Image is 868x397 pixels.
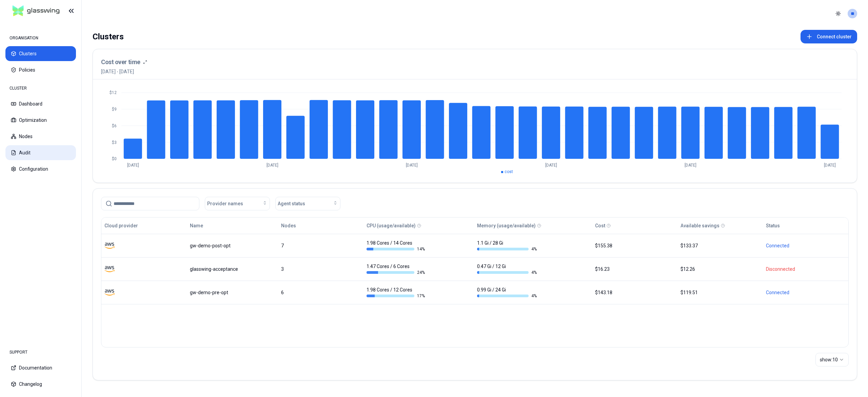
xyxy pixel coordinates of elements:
div: $133.37 [680,242,760,249]
tspan: [DATE] [685,163,696,168]
button: Configuration [5,162,76,176]
button: CPU (usage/available) [367,219,416,232]
span: cost [505,169,513,174]
div: $155.38 [595,242,674,249]
div: Disconnected [766,266,845,272]
tspan: [DATE] [127,163,139,168]
button: Name [190,219,203,232]
tspan: [DATE] [824,163,836,168]
div: SUPPORT [5,345,76,359]
button: Documentation [5,360,76,375]
div: 1.98 Cores / 12 Cores [367,286,426,299]
button: Agent status [275,197,340,210]
button: Clusters [5,46,76,61]
span: [DATE] - [DATE] [101,68,147,75]
tspan: $6 [112,124,117,128]
div: 17 % [367,293,426,299]
img: aws [104,287,115,298]
button: Dashboard [5,96,76,111]
div: Clusters [93,30,124,43]
span: Provider names [207,200,243,207]
button: Changelog [5,377,76,392]
tspan: [DATE] [406,163,418,168]
button: Audit [5,145,76,160]
div: 4 % [477,293,537,299]
button: Optimization [5,113,76,128]
div: 4 % [477,270,537,275]
div: 6 [281,289,360,296]
div: CLUSTER [5,81,76,95]
div: glasswing-acceptance [190,266,275,272]
tspan: [DATE] [545,163,557,168]
button: Policies [5,62,76,77]
div: 0.99 Gi / 24 Gi [477,286,537,299]
div: 1.98 Cores / 14 Cores [367,240,426,252]
div: 1.1 Gi / 28 Gi [477,240,537,252]
div: 14 % [367,246,426,252]
button: Connect cluster [801,30,857,43]
div: 3 [281,266,360,272]
button: Nodes [5,129,76,144]
div: gw-demo-post-opt [190,242,275,249]
div: Connected [766,242,845,249]
tspan: [DATE] [267,163,278,168]
button: Provider names [205,197,270,210]
img: aws [104,264,115,274]
button: Cloud provider [104,219,138,232]
img: GlassWing [10,3,62,19]
span: Agent status [278,200,305,207]
div: $143.18 [595,289,674,296]
div: 7 [281,242,360,249]
div: $16.23 [595,266,674,272]
button: Available savings [680,219,719,232]
h3: Cost over time [101,57,140,67]
div: $119.51 [680,289,760,296]
div: 4 % [477,246,537,252]
div: 24 % [367,270,426,275]
div: Status [766,222,780,229]
tspan: $3 [112,140,117,145]
div: 1.47 Cores / 6 Cores [367,263,426,275]
div: ORGANISATION [5,31,76,45]
div: $12.26 [680,266,760,272]
button: Cost [595,219,605,232]
button: Memory (usage/available) [477,219,536,232]
button: Nodes [281,219,296,232]
tspan: $12 [110,90,117,95]
tspan: $0 [112,156,117,161]
img: aws [104,241,115,251]
div: 0.47 Gi / 12 Gi [477,263,537,275]
div: gw-demo-pre-opt [190,289,275,296]
div: Connected [766,289,845,296]
tspan: $9 [112,107,117,112]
